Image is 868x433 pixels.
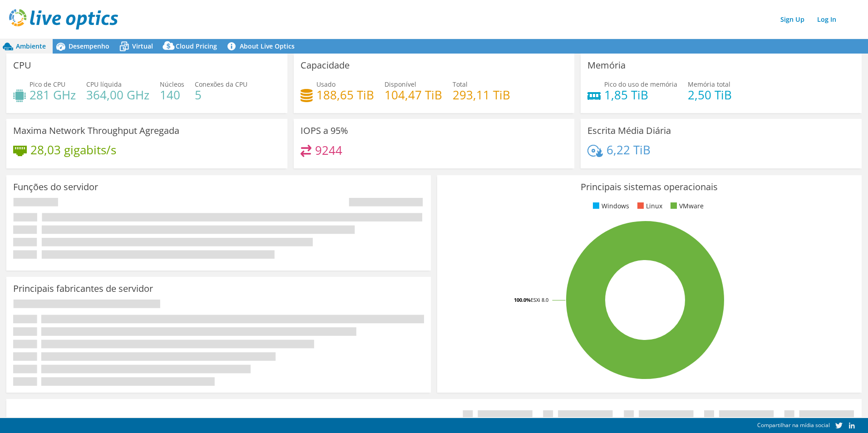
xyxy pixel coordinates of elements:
span: Usado [316,80,335,89]
tspan: ESXi 8.0 [531,296,548,303]
span: Desempenho [69,42,109,50]
h3: IOPS a 95% [301,126,348,136]
h4: 281 GHz [30,90,76,100]
h3: Principais fabricantes de servidor [13,284,153,294]
li: Linux [635,201,662,211]
span: Cloud Pricing [176,42,217,50]
h4: 5 [195,90,247,100]
h3: Maxima Network Throughput Agregada [13,126,179,136]
h4: 1,85 TiB [604,90,677,100]
span: Núcleos [160,80,184,89]
h4: 293,11 TiB [453,90,510,100]
span: Total [453,80,468,89]
h4: 28,03 gigabits/s [30,145,116,155]
a: Sign Up [776,13,809,26]
span: Conexões da CPU [195,80,247,89]
li: Windows [591,201,629,211]
span: Pico de CPU [30,80,65,89]
h4: 104,47 TiB [385,90,442,100]
span: Ambiente [16,42,46,50]
span: CPU líquida [86,80,122,89]
h4: 9244 [315,145,342,155]
a: About Live Optics [224,39,301,54]
img: live_optics_svg.svg [9,9,118,30]
a: Log In [813,13,841,26]
tspan: 100.0% [514,296,531,303]
h4: 6,22 TiB [607,145,651,155]
h3: Capacidade [301,60,350,70]
h3: CPU [13,60,31,70]
span: Disponível [385,80,416,89]
span: Pico do uso de memória [604,80,677,89]
h3: Escrita Média Diária [587,126,671,136]
h3: Principais sistemas operacionais [444,182,855,192]
h4: 188,65 TiB [316,90,374,100]
h4: 140 [160,90,184,100]
span: Virtual [132,42,153,50]
span: Compartilhar na mídia social [757,421,830,429]
h3: Memória [587,60,626,70]
h4: 364,00 GHz [86,90,149,100]
li: VMware [668,201,704,211]
h3: Funções do servidor [13,182,98,192]
h4: 2,50 TiB [688,90,732,100]
span: Memória total [688,80,730,89]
